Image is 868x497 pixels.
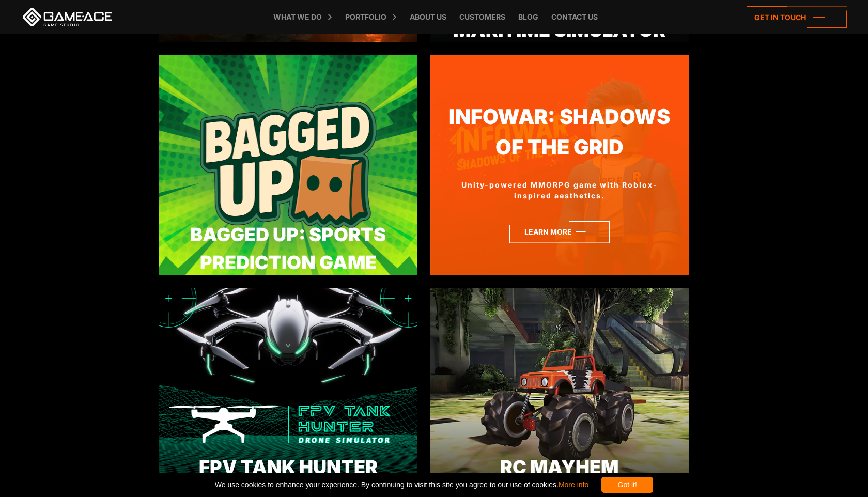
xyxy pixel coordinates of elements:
div: RC Mayhem [430,453,689,481]
a: Learn more [509,221,610,243]
span: We use cookies to enhance your experience. By continuing to visit this site you agree to our use ... [215,477,588,493]
div: Bagged Up: Sports Prediction Game [159,221,417,276]
a: Get in touch [747,6,847,28]
img: Bagged up preview img [159,55,417,275]
a: Infowar: Shadowsof the Grid [430,102,689,163]
div: Got it! [601,477,653,493]
div: FPV Tank Hunter [159,453,417,481]
a: More info [559,480,588,489]
div: Unity-powered MMORPG game with Roblox-inspired aesthetics. [430,179,689,201]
